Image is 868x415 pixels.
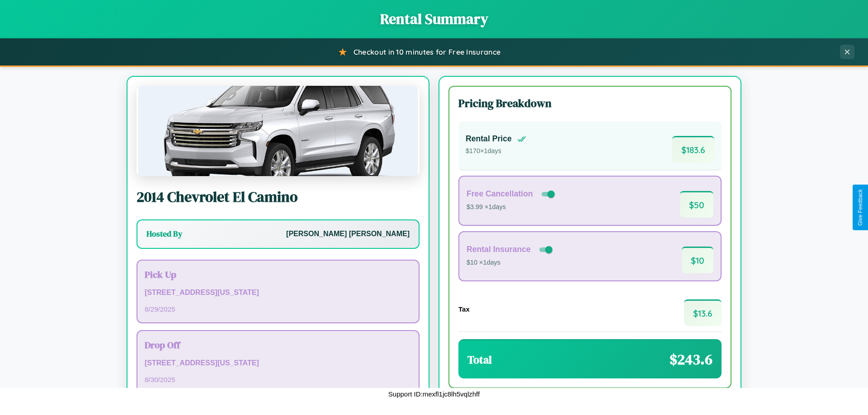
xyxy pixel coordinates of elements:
[467,352,492,367] h3: Total
[682,247,713,273] span: $ 10
[684,299,722,326] span: $ 13.6
[466,134,512,144] h4: Rental Price
[145,338,411,351] h3: Drop Off
[286,228,410,241] p: [PERSON_NAME] [PERSON_NAME]
[146,228,182,239] h3: Hosted By
[467,189,533,199] h4: Free Cancellation
[388,388,480,400] p: Support ID: mexfl1jc8lh5vqlzhff
[467,201,557,213] p: $3.99 × 1 days
[354,47,500,56] span: Checkout in 10 minutes for Free Insurance
[145,357,411,370] p: [STREET_ADDRESS][US_STATE]
[467,245,531,254] h4: Rental Insurance
[670,350,712,369] span: $ 243.6
[458,305,470,313] h4: Tax
[137,86,420,176] img: Chevrolet El Camino
[680,191,713,218] span: $ 50
[145,303,411,315] p: 8 / 29 / 2025
[9,9,859,29] h1: Rental Summary
[137,187,420,207] h2: 2014 Chevrolet El Camino
[467,257,554,269] p: $10 × 1 days
[145,268,411,281] h3: Pick Up
[458,96,722,111] h3: Pricing Breakdown
[672,136,714,163] span: $ 183.6
[466,145,526,157] p: $ 170 × 1 days
[145,373,411,386] p: 8 / 30 / 2025
[145,286,411,299] p: [STREET_ADDRESS][US_STATE]
[857,189,863,226] div: Give Feedback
